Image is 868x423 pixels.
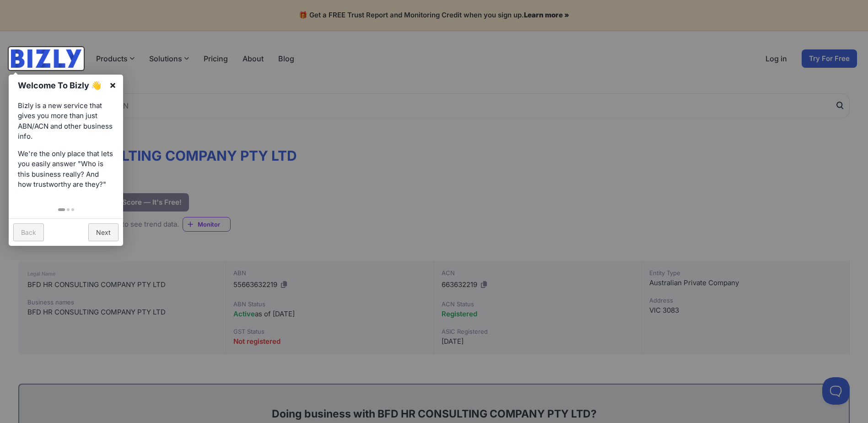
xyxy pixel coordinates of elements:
[13,223,44,241] a: Back
[18,101,114,142] p: Bizly is a new service that gives you more than just ABN/ACN and other business info.
[88,223,119,241] a: Next
[18,149,114,190] p: We're the only place that lets you easily answer "Who is this business really? And how trustworth...
[102,75,123,95] a: ×
[18,79,104,92] h1: Welcome To Bizly 👋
